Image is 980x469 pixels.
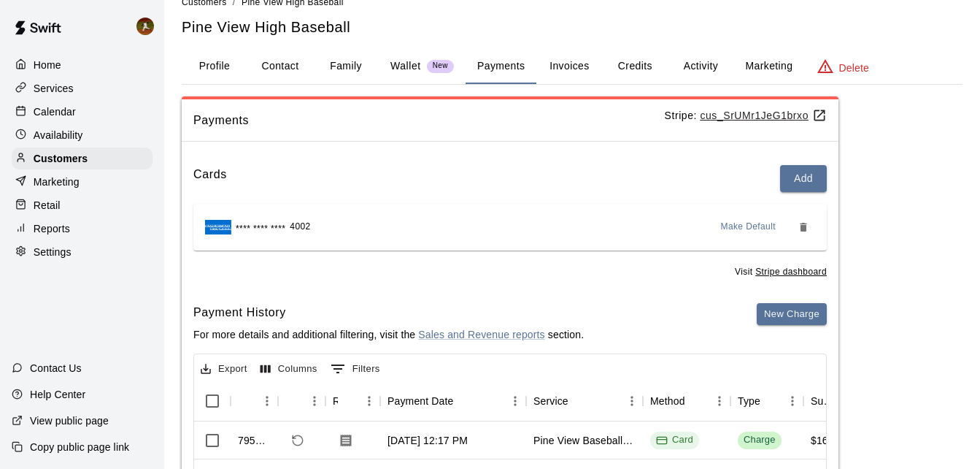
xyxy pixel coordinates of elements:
[755,267,827,277] a: Stripe dashboard
[290,220,310,234] span: 4002
[380,381,526,422] div: Payment Date
[30,413,109,428] p: View public page
[34,104,76,119] p: Calendar
[34,81,74,96] p: Services
[650,381,685,422] div: Method
[454,391,474,411] button: Sort
[757,303,827,326] button: New Charge
[313,49,379,84] button: Family
[526,381,643,422] div: Service
[304,390,325,412] button: Menu
[668,49,733,84] button: Activity
[333,427,359,454] button: Download Receipt
[238,433,271,448] div: 795211
[12,101,153,123] a: Calendar
[285,428,310,453] span: Refund payment
[193,327,584,342] p: For more details and additional filtering, visit the section.
[839,61,869,75] p: Delete
[34,175,80,189] p: Marketing
[12,54,153,76] a: Home
[193,165,227,192] h6: Cards
[780,165,827,192] button: Add
[327,357,384,381] button: Show filters
[238,391,258,411] button: Sort
[278,381,325,422] div: Refund
[536,49,602,84] button: Invoices
[34,245,72,259] p: Settings
[134,12,164,41] div: Cody Hansen
[685,391,706,411] button: Sort
[390,58,421,74] p: Wallet
[34,128,83,142] p: Availability
[811,381,834,422] div: Subtotal
[34,221,70,236] p: Reports
[333,381,338,422] div: Receipt
[285,391,306,411] button: Sort
[665,108,827,123] p: Stripe:
[257,358,321,381] button: Select columns
[12,77,153,99] a: Services
[231,381,278,422] div: Id
[197,358,251,381] button: Export
[12,194,153,216] a: Retail
[30,387,85,402] p: Help Center
[12,124,153,146] a: Availability
[621,390,643,412] button: Menu
[466,49,536,84] button: Payments
[247,49,313,84] button: Contact
[34,198,61,213] p: Retail
[733,49,804,84] button: Marketing
[643,381,730,422] div: Method
[387,433,468,448] div: Sep 3, 2025, 12:17 PM
[709,390,730,412] button: Menu
[721,220,776,234] span: Make Default
[811,433,854,448] div: $1600.00
[256,390,278,412] button: Menu
[182,18,962,37] h5: Pine View High Baseball
[205,220,231,234] img: Credit card brand logo
[735,265,827,280] span: Visit
[602,49,668,84] button: Credits
[193,111,665,130] span: Payments
[792,216,815,239] button: Remove
[12,171,153,193] a: Marketing
[136,18,154,35] img: Cody Hansen
[533,433,636,448] div: Pine View Baseball Speed and Agility
[568,391,589,411] button: Sort
[325,381,380,422] div: Receipt
[700,110,827,121] a: cus_SrUMr1JeG1brxo
[358,390,380,412] button: Menu
[34,58,61,72] p: Home
[30,440,129,454] p: Copy public page link
[182,49,962,84] div: basic tabs example
[760,391,781,411] button: Sort
[12,218,153,240] a: Reports
[193,303,584,322] h6: Payment History
[782,390,803,412] button: Menu
[182,49,247,84] button: Profile
[738,381,760,422] div: Type
[504,390,526,412] button: Menu
[656,433,693,447] div: Card
[12,148,153,169] a: Customers
[34,151,88,166] p: Customers
[338,391,358,411] button: Sort
[427,61,454,71] span: New
[387,381,454,422] div: Payment Date
[730,381,803,422] div: Type
[418,329,544,340] a: Sales and Revenue reports
[12,241,153,263] a: Settings
[715,216,782,239] button: Make Default
[744,433,776,447] div: Charge
[533,381,568,422] div: Service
